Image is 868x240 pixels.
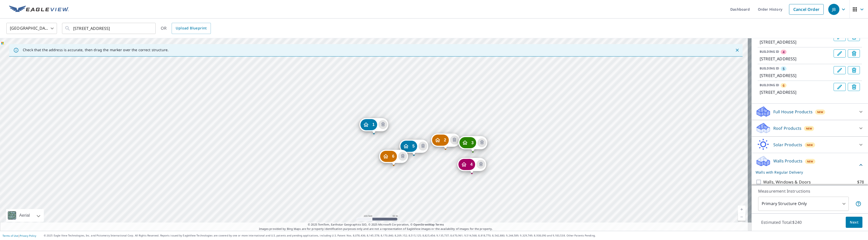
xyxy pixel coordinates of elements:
[848,66,860,74] button: Delete building 5
[760,39,832,45] p: [STREET_ADDRESS]
[857,179,864,185] p: $78
[807,143,813,147] span: New
[3,234,36,237] p: |
[789,4,824,15] a: Cancel Order
[392,154,394,158] span: 6
[850,219,858,226] span: Next
[756,139,864,151] div: Solar ProductsNew
[763,179,811,185] p: Walls, Windows & Doors
[760,66,779,70] p: BUILDING ID
[6,209,44,222] div: Aerial
[18,209,31,222] div: Aerial
[760,56,832,62] p: [STREET_ADDRESS]
[734,47,740,53] button: Close
[758,197,849,211] div: Primary Structure Only
[9,6,69,13] img: EV Logo
[756,122,864,134] div: Roof ProductsNew
[848,49,860,58] button: Delete building 4
[399,140,428,155] div: Dropped pin, building 5, Residential property, 2690 County Road 161 Tyler, TX 75703
[773,142,802,148] p: Solar Products
[738,213,745,221] a: Current Level 18, Zoom Out
[783,66,784,71] span: 5
[756,155,864,175] div: Walls ProductsNewWalls with Regular Delivery
[846,217,862,228] button: Next
[783,83,784,88] span: 6
[412,144,415,148] span: 5
[760,89,832,95] p: [STREET_ADDRESS]
[73,21,145,35] input: Search by address or latitude-longitude
[828,4,839,15] div: JB
[834,49,846,58] button: Edit building 4
[834,83,846,91] button: Edit building 6
[817,110,823,114] span: New
[3,234,18,237] a: Terms of Use
[457,158,486,174] div: Dropped pin, building 4, Residential property, 2547 County Road 161 Tyler, TX 75703
[398,152,407,161] button: Delete building 6
[848,83,860,91] button: Delete building 6
[372,123,375,126] span: 1
[760,72,832,79] p: [STREET_ADDRESS]
[855,201,861,207] span: Your report will include only the primary structure on the property. For example, a detached gara...
[760,49,779,54] p: BUILDING ID
[773,158,802,164] p: Walls Products
[756,170,858,175] p: Walls with Regular Delivery
[379,150,408,165] div: Dropped pin, building 6, Residential property, 2741 County Road 161 Tyler, TX 75703
[760,83,779,87] p: BUILDING ID
[458,136,487,152] div: Dropped pin, building 3, Residential property, 2544 County Road 161 Tyler, TX 75703
[378,120,387,129] button: Delete building 1
[806,126,812,131] span: New
[476,160,485,169] button: Delete building 4
[757,217,806,228] p: Estimated Total: $240
[44,234,865,237] p: © 2025 Eagle View Technologies, Inc. and Pictometry International Corp. All Rights Reserved. Repo...
[773,125,801,131] p: Roof Products
[450,136,459,144] button: Delete building 2
[773,109,813,115] p: Full House Products
[161,23,211,34] div: OR
[418,142,427,151] button: Delete building 5
[308,223,444,227] span: © 2025 TomTom, Earthstar Geographics SIO, © 2025 Microsoft Corporation, ©
[758,188,861,194] p: Measurement Instructions
[20,234,36,237] a: Privacy Policy
[23,48,169,52] p: Check that the address is accurate, then drag the marker over the correct structure.
[738,206,745,213] a: Current Level 18, Zoom In
[470,162,473,166] span: 4
[471,141,474,145] span: 3
[783,50,784,54] span: 4
[413,223,435,226] a: OpenStreetMap
[359,118,388,134] div: Dropped pin, building 1, Residential property, 2830 W Grande Blvd Tyler, TX 75703
[435,223,444,226] a: Terms
[444,138,446,142] span: 2
[6,21,57,35] div: [GEOGRAPHIC_DATA]
[756,106,864,118] div: Full House ProductsNew
[477,138,486,147] button: Delete building 3
[431,134,460,149] div: Dropped pin, building 2, Residential property, 2612 County Road 161 Tyler, TX 75703
[834,66,846,74] button: Edit building 5
[807,159,813,163] span: New
[176,25,207,31] span: Upload Blueprint
[172,23,211,34] a: Upload Blueprint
